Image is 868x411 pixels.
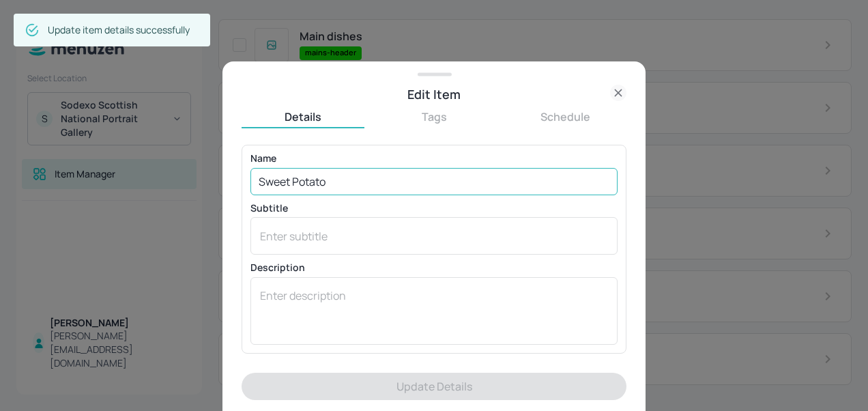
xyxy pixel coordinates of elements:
button: Details [242,109,364,124]
button: Schedule [504,109,626,124]
p: Subtitle [250,203,618,213]
div: Update item details successfully [48,18,190,42]
input: Enter item name [250,168,618,195]
p: Name [250,154,618,163]
p: Description [250,263,618,272]
button: Tags [373,109,495,124]
div: Edit Item [242,85,626,104]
